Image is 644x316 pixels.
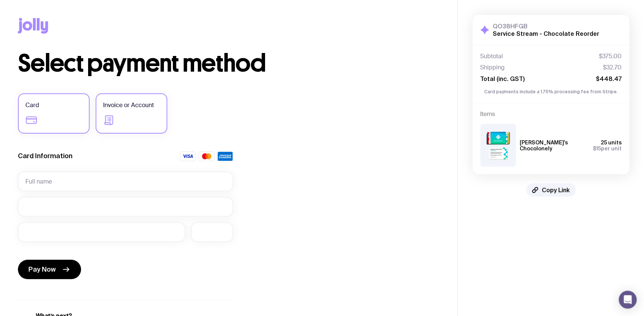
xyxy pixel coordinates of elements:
[18,260,81,279] button: Pay Now
[599,53,622,60] span: $375.00
[526,183,576,197] button: Copy Link
[103,101,154,110] span: Invoice or Account
[601,140,622,146] span: 25 units
[520,140,587,151] h3: [PERSON_NAME]'s Chocolonely
[18,172,233,191] input: Full name
[593,146,622,151] span: per unit
[596,75,622,82] span: $448.47
[493,30,599,37] h2: Service Stream - Chocolate Reorder
[480,110,622,118] h4: Items
[619,291,637,309] div: Open Intercom Messenger
[480,53,503,60] span: Subtotal
[480,75,525,82] span: Total (inc. GST)
[542,186,570,194] span: Copy Link
[593,146,601,151] span: $15
[25,203,225,210] iframe: Secure card number input frame
[603,64,622,71] span: $32.70
[28,265,56,274] span: Pay Now
[480,64,505,71] span: Shipping
[480,88,622,95] p: Card payments include a 1.75% processing fee from Stripe.
[199,228,225,235] iframe: Secure CVC input frame
[18,151,72,160] label: Card Information
[25,101,39,110] span: Card
[493,22,599,30] h3: QO38HFGB
[25,228,178,235] iframe: Secure expiration date input frame
[18,51,439,75] h1: Select payment method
